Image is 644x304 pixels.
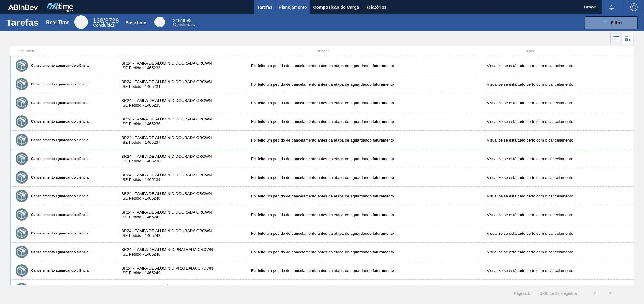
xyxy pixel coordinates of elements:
[630,3,638,11] img: Logout
[219,101,426,105] div: Foi feito um pedido de cancelamento antes da etapa de aguardando faturamento
[219,175,426,180] div: Foi feito um pedido de cancelamento antes da etapa de aguardando faturamento
[93,17,103,24] span: 138
[279,3,307,11] span: Planejamento
[11,49,115,53] div: Tipo Tarefa
[426,101,634,105] div: Visualize se está tudo certo com o cancelamento
[126,20,146,25] div: Base Line
[115,61,219,70] div: BR24 - TAMPA DE ALUMÍNIO DOURADA CROWN ISE Pedido - 1465233
[28,101,89,105] label: Cancelamento aguardando ciência
[93,18,119,27] div: Real Time
[219,63,426,68] div: Foi feito um pedido de cancelamento antes da etapa de aguardando faturamento
[115,117,219,126] div: BR24 - TAMPA DE ALUMÍNIO DOURADA CROWN ISE Pedido - 1465236
[28,213,89,216] label: Cancelamento aguardando ciência
[426,231,634,236] div: Visualize se está tudo certo com o cancelamento
[173,19,195,27] div: Base Line
[426,175,634,180] div: Visualize se está tudo certo com o cancelamento
[622,33,634,44] div: Visão em Cards
[603,285,618,301] button: >
[426,63,634,68] div: Visualize se está tudo certo com o cancelamento
[74,15,88,29] div: Real Time
[93,23,115,28] span: Concluídas
[115,154,219,163] div: BR24 - TAMPA DE ALUMÍNIO DOURADA CROWN ISE Pedido - 1465238
[28,138,89,142] label: Cancelamento aguardando ciência
[366,3,387,11] span: Relatórios
[219,194,426,198] div: Foi feito um pedido de cancelamento antes da etapa de aguardando faturamento
[28,64,89,67] label: Cancelamento aguardando ciência
[426,138,634,143] div: Visualize se está tudo certo com o cancelamento
[219,231,426,236] div: Foi feito um pedido de cancelamento antes da etapa de aguardando faturamento
[426,194,634,198] div: Visualize se está tudo certo com o cancelamento
[426,250,634,254] div: Visualize se está tudo certo com o cancelamento
[585,16,638,29] button: Filtro
[426,82,634,87] div: Visualize se está tudo certo com o cancelamento
[426,119,634,124] div: Visualize se está tudo certo com o cancelamento
[28,157,89,161] label: Cancelamento aguardando ciência
[426,49,634,53] div: Ação
[28,82,89,86] label: Cancelamento aguardando ciência
[426,268,634,273] div: Visualize se está tudo certo com o cancelamento
[28,120,89,123] label: Cancelamento aguardando ciência
[219,82,426,87] div: Foi feito um pedido de cancelamento antes da etapa de aguardando faturamento
[219,138,426,143] div: Foi feito um pedido de cancelamento antes da etapa de aguardando faturamento
[8,4,38,10] img: TNhmsLtSVTkK8tSr43FrP2fwEKptu5GPRR3wAAAABJRU5ErkJggg==
[115,266,219,275] div: BR24 - TAMPA DE ALUMÍNIO PRATEADA CROWN ISE Pedido - 1465249
[115,191,219,201] div: BR24 - TAMPA DE ALUMÍNIO DOURADA CROWN ISE Pedido - 1465240
[219,250,426,254] div: Foi feito um pedido de cancelamento antes da etapa de aguardando faturamento
[46,20,69,25] div: Real Time
[587,285,603,301] button: <
[426,157,634,161] div: Visualize se está tudo certo com o cancelamento
[173,18,180,23] span: 228
[219,212,426,217] div: Foi feito um pedido de cancelamento antes da etapa de aguardando faturamento
[28,194,89,198] label: Cancelamento aguardando ciência
[115,98,219,107] div: BR24 - TAMPA DE ALUMÍNIO DOURADA CROWN ISE Pedido - 1465235
[602,3,622,11] button: Notificações
[539,291,578,296] span: 1 - 38 de 38 Registros
[115,79,219,89] div: BR24 - TAMPA DE ALUMÍNIO DOURADA CROWN ISE Pedido - 1465234
[115,284,219,294] div: BR24 - TAMPA DE ALUMÍNIO PRATEADA CROWN ISE Pedido - 1465250
[257,3,273,11] span: Tarefas
[154,17,165,27] div: Base Line
[426,212,634,217] div: Visualize se está tudo certo com o cancelamento
[219,157,426,161] div: Foi feito um pedido de cancelamento antes da etapa de aguardando faturamento
[115,135,219,145] div: BR24 - TAMPA DE ALUMÍNIO DOURADA CROWN ISE Pedido - 1465237
[173,22,195,27] span: Concluídas
[93,17,119,24] span: / 3728
[219,268,426,273] div: Foi feito um pedido de cancelamento antes da etapa de aguardando faturamento
[28,269,89,272] label: Cancelamento aguardando ciência
[115,210,219,219] div: BR24 - TAMPA DE ALUMÍNIO DOURADA CROWN ISE Pedido - 1465241
[313,3,359,11] span: Composição de Carga
[514,291,530,296] span: Página : 1
[115,247,219,256] div: BR24 - TAMPA DE ALUMÍNIO PRATEADA CROWN ISE Pedido - 1465248
[28,175,89,179] label: Cancelamento aguardando ciência
[28,231,89,235] label: Cancelamento aguardando ciência
[115,173,219,182] div: BR24 - TAMPA DE ALUMÍNIO DOURADA CROWN ISE Pedido - 1465239
[610,33,622,44] div: Visão em Lista
[173,18,191,23] span: / 3893
[28,250,89,254] label: Cancelamento aguardando ciência
[219,119,426,124] div: Foi feito um pedido de cancelamento antes da etapa de aguardando faturamento
[115,229,219,238] div: BR24 - TAMPA DE ALUMÍNIO DOURADA CROWN ISE Pedido - 1465242
[219,49,426,53] div: Situação
[611,20,622,25] span: Filtro
[6,19,39,26] h1: Tarefas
